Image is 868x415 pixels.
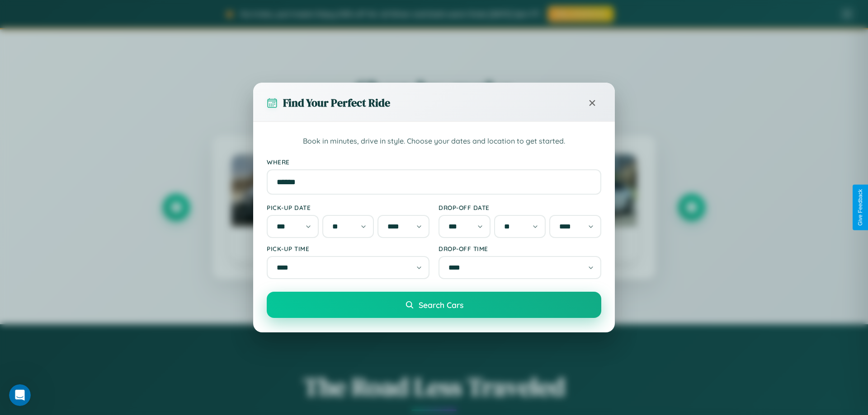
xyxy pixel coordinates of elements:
span: Search Cars [419,300,463,310]
button: Search Cars [267,292,601,318]
label: Pick-up Date [267,204,429,211]
label: Where [267,158,601,166]
label: Pick-up Time [267,245,429,252]
label: Drop-off Time [439,245,601,252]
p: Book in minutes, drive in style. Choose your dates and location to get started. [267,135,601,147]
h3: Find Your Perfect Ride [283,95,390,110]
label: Drop-off Date [439,204,601,211]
